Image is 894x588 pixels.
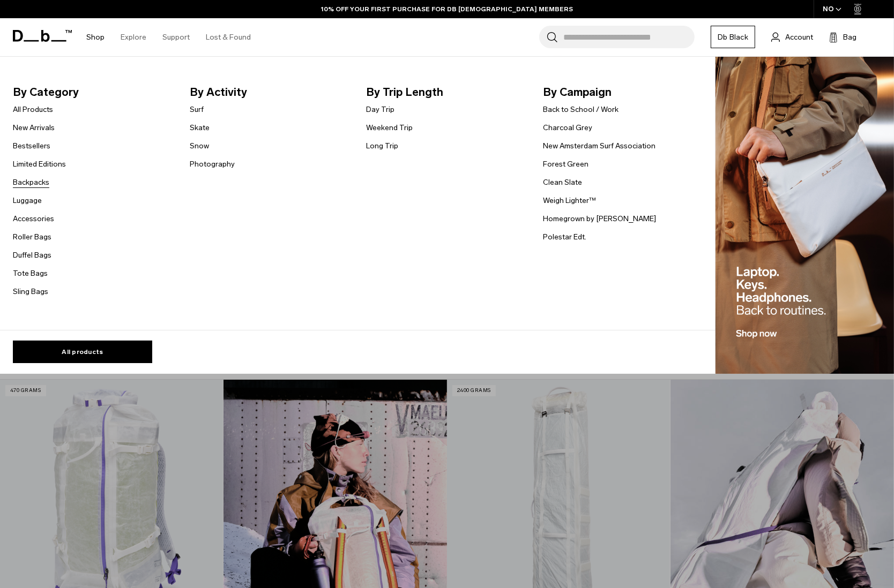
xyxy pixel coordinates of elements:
a: New Arrivals [13,122,55,133]
a: Lost & Found [206,18,251,56]
a: New Amsterdam Surf Association [543,140,655,152]
a: Sling Bags [13,286,48,297]
span: By Campaign [543,84,703,101]
a: All products [13,341,152,363]
a: All Products [13,104,53,115]
a: Forest Green [543,159,588,170]
a: Luggage [13,195,42,206]
a: Account [771,31,813,43]
a: Duffel Bags [13,250,51,261]
a: Long Trip [366,140,398,152]
a: Support [162,18,190,56]
a: Back to School / Work [543,104,619,115]
img: Db [716,57,894,374]
button: Bag [829,31,856,43]
a: Explore [121,18,146,56]
a: Clean Slate [543,177,582,188]
a: Backpacks [13,177,49,188]
a: Limited Editions [13,159,66,170]
a: Photography [190,159,235,170]
a: Day Trip [366,104,394,115]
a: Snow [190,140,209,152]
a: Accessories [13,213,54,224]
a: Bestsellers [13,140,50,152]
a: Charcoal Grey [543,122,592,133]
a: Surf [190,104,204,115]
a: Homegrown by [PERSON_NAME] [543,213,656,224]
a: Polestar Edt. [543,231,586,243]
a: Weekend Trip [366,122,413,133]
a: Tote Bags [13,268,48,279]
span: Bag [843,32,856,43]
a: Db Black [711,26,755,48]
a: Weigh Lighter™ [543,195,596,206]
span: By Category [13,84,173,101]
span: Account [785,32,813,43]
a: Skate [190,122,210,133]
a: Roller Bags [13,231,51,243]
span: By Trip Length [366,84,526,101]
a: 10% OFF YOUR FIRST PURCHASE FOR DB [DEMOGRAPHIC_DATA] MEMBERS [321,4,573,14]
nav: Main Navigation [78,18,259,56]
a: Shop [86,18,105,56]
span: By Activity [190,84,349,101]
